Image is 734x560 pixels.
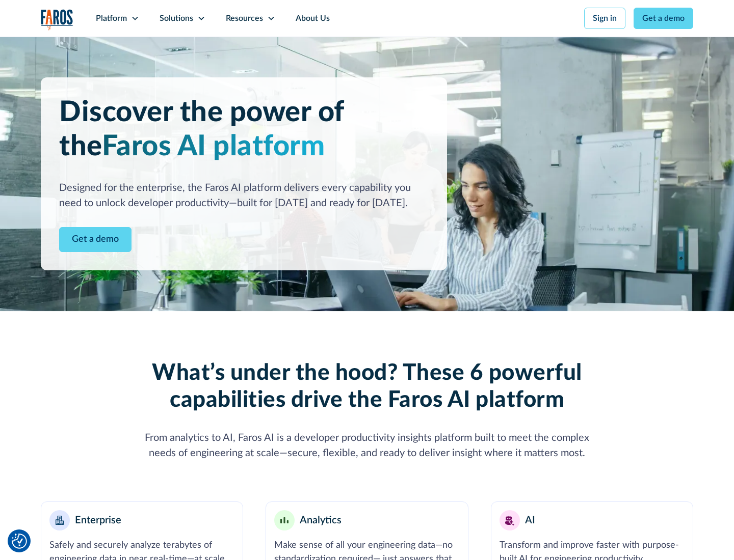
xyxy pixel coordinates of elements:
[634,8,693,29] a: Get a demo
[59,180,429,211] div: Designed for the enterprise, the Faros AI platform delivers every capability you need to unlock d...
[160,12,193,24] div: Solutions
[59,227,132,252] a: Contact Modal
[12,534,27,549] img: Revisit consent button
[502,512,518,528] img: AI robot or assistant icon
[226,12,263,24] div: Resources
[75,513,121,528] div: Enterprise
[280,517,289,524] img: Minimalist bar chart analytics icon
[584,8,625,29] a: Sign in
[133,360,601,414] h2: What’s under the hood? These 6 powerful capabilities drive the Faros AI platform
[300,513,342,528] div: Analytics
[525,513,535,528] div: AI
[41,9,73,30] img: Logo of the analytics and reporting company Faros.
[56,516,64,525] img: Enterprise building blocks or structure icon
[12,534,27,549] button: Cookie Settings
[41,9,73,30] a: home
[102,132,325,161] span: Faros AI platform
[59,96,429,164] h1: Discover the power of the
[133,430,601,461] div: From analytics to AI, Faros AI is a developer productivity insights platform built to meet the co...
[96,12,127,24] div: Platform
